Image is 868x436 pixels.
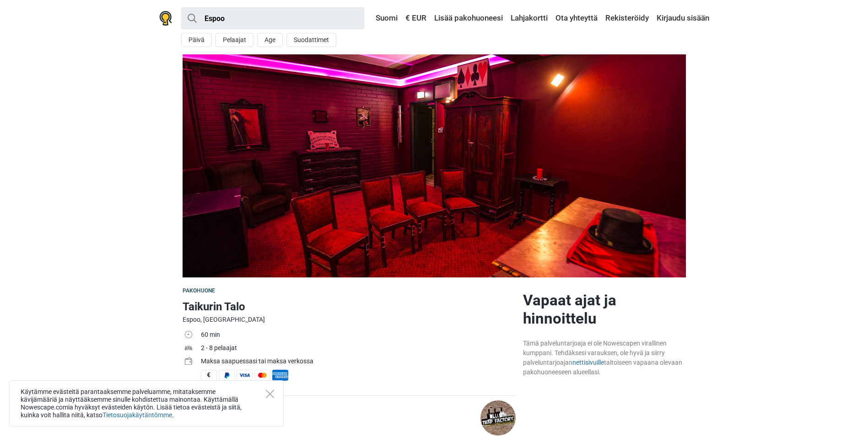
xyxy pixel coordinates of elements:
[367,10,400,27] a: Suomi
[553,10,600,27] a: Ota yhteyttä
[403,10,429,27] a: € EUR
[102,411,172,419] a: Tietosuojakäytäntömme
[183,287,216,294] span: Pakohuone
[266,390,274,398] button: Close
[257,33,283,47] button: Age
[219,370,235,381] span: PayPal
[237,370,253,381] span: Visa
[272,370,288,381] span: American Express
[201,329,516,342] td: 60 min
[159,11,172,26] img: Nowescape logo
[183,315,516,324] div: Espoo, [GEOGRAPHIC_DATA]
[216,33,253,47] button: Pelaajat
[654,10,709,27] a: Kirjaudu sisään
[523,291,686,328] h2: Vapaat ajat ja hinnoittelu
[181,33,212,47] button: Päivä
[523,339,686,377] div: Tämä palveluntarjoaja ei ole Nowescapen virallinen kumppani. Tehdäksesi varauksen, ole hyvä ja si...
[286,33,336,47] button: Suodattimet
[183,298,516,315] h1: Taikurin Talo
[508,10,550,27] a: Lahjakortti
[9,380,284,427] div: Käytämme evästeitä parantaaksemme palveluamme, mitataksemme kävijämääriä ja näyttääksemme sinulle...
[572,359,604,366] a: nettisivuille
[201,342,516,356] td: 2 - 8 pelaajat
[201,356,516,366] div: Maksa saapuessasi tai maksa verkossa
[369,15,376,21] img: Suomi
[201,370,217,381] span: Käteinen
[432,10,505,27] a: Lisää pakohuoneesi
[254,370,270,381] span: MasterCard
[183,54,686,277] img: Taikurin Talo photo 1
[181,7,364,29] input: kokeile “London”
[480,400,516,436] img: 1ecfb463472ec911l.png
[603,10,651,27] a: Rekisteröidy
